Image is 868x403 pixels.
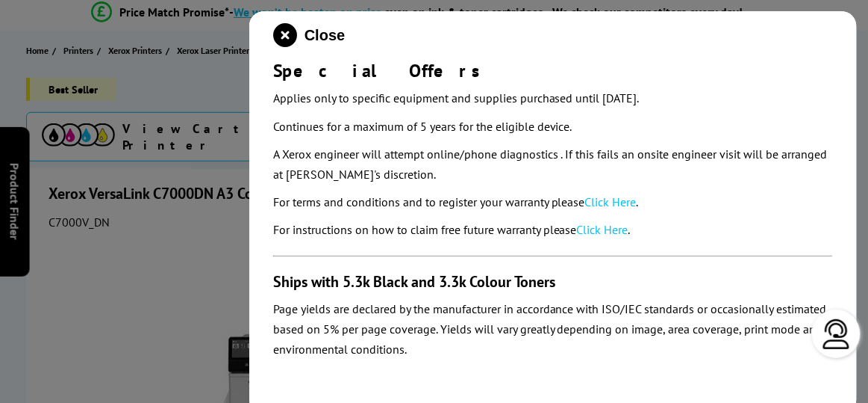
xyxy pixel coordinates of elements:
[305,27,345,44] span: Close
[273,117,833,137] p: Continues for a maximum of 5 years for the eligible device.
[273,192,833,212] p: For terms and conditions and to register your warranty please .
[273,301,827,357] em: Page yields are declared by the manufacturer in accordance with ISO/IEC standards or occasionally...
[822,319,852,349] img: user-headset-light.svg
[585,194,637,209] a: Click Here
[273,23,345,47] button: close modal
[577,222,628,237] a: Click Here
[273,88,833,108] p: Applies only to specific equipment and supplies purchased until [DATE].
[273,144,833,185] p: A Xerox engineer will attempt online/phone diagnostics . If this fails an onsite engineer visit w...
[273,59,833,82] div: Special Offers
[273,220,833,240] p: For instructions on how to claim free future warranty please .
[273,272,833,292] h3: Ships with 5.3k Black and 3.3k Colour Toners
